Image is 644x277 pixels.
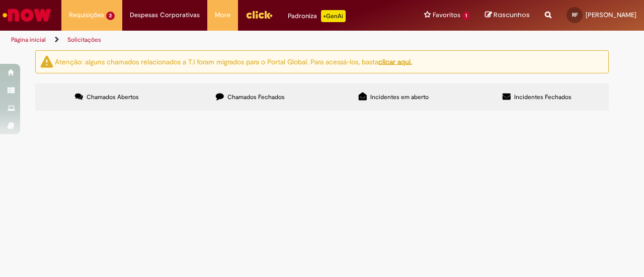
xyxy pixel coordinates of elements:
span: Favoritos [433,10,460,20]
a: Rascunhos [485,11,530,20]
span: [PERSON_NAME] [586,11,636,19]
img: ServiceNow [1,5,53,25]
img: click_logo_yellow_360x200.png [246,7,273,22]
ul: Trilhas de página [8,31,422,49]
span: 1 [462,12,470,20]
p: +GenAi [321,10,346,22]
a: Página inicial [11,36,46,44]
span: Rascunhos [494,10,530,20]
a: Solicitações [67,36,101,44]
span: Requisições [69,10,104,20]
span: Despesas Corporativas [130,10,200,20]
span: Incidentes em aberto [370,93,429,101]
span: RF [572,12,578,18]
a: clicar aqui. [378,57,412,66]
span: Incidentes Fechados [514,93,572,101]
span: More [215,10,230,20]
span: Chamados Fechados [227,93,285,101]
span: Chamados Abertos [87,93,139,101]
div: Padroniza [288,10,346,22]
ng-bind-html: Atenção: alguns chamados relacionados a T.I foram migrados para o Portal Global. Para acessá-los,... [55,57,412,66]
span: 2 [106,12,115,20]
